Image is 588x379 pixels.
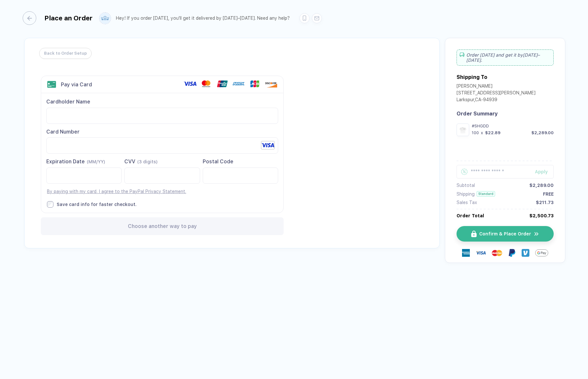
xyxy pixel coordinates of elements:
img: Venmo [522,249,529,257]
div: x [480,130,484,135]
div: $2,289.00 [531,130,554,135]
iframe: Secure Credit Card Frame - Postal Code [208,168,273,183]
div: Cardholder Name [46,98,278,105]
span: Choose another way to pay [128,223,197,229]
button: Apply [527,165,554,179]
div: [STREET_ADDRESS][PERSON_NAME] [457,90,536,97]
div: Card Number [46,128,278,135]
div: Order Total [457,213,484,218]
img: visa [476,248,486,258]
div: [PERSON_NAME] [457,83,536,90]
div: Pay via Card [61,81,92,88]
div: $2,289.00 [529,183,554,188]
button: Back to Order Setup [39,48,92,59]
div: Save card info for faster checkout. [57,201,137,207]
div: Standard [477,191,495,197]
span: Confirm & Place Order [479,231,531,236]
a: By paying with my card, I agree to the PayPal Privacy Statement. [47,189,186,194]
div: Order [DATE] and get it by [DATE]–[DATE] . [457,49,554,66]
div: Place an Order [44,14,93,22]
div: Sales Tax [457,200,477,205]
span: (3 digits) [137,159,158,164]
div: Order Summary [457,111,554,117]
iframe: Secure Credit Card Frame - Cardholder Name [52,108,273,124]
div: #SHGDD [472,124,554,128]
div: $22.89 [485,130,501,135]
div: Expiration Date [46,158,122,165]
img: master-card [492,248,502,258]
div: Hey! If you order [DATE], you'll get it delivered by [DATE]–[DATE]. Need any help? [116,16,290,21]
div: Larkspur , CA - 94939 [457,97,536,104]
img: icon [471,231,477,237]
button: iconConfirm & Place Ordericon [457,226,554,242]
div: Apply [535,169,554,174]
img: Paypal [508,249,516,257]
img: GPay [535,246,548,259]
iframe: Secure Credit Card Frame - Expiration Date [52,168,116,183]
div: FREE [543,191,554,197]
iframe: Secure Credit Card Frame - Credit Card Number [52,138,273,153]
img: 1760479876098njers_nt_front.png [458,125,468,135]
div: CVV [124,158,200,165]
span: Back to Order Setup [44,48,87,59]
iframe: Secure Credit Card Frame - CVV [130,168,194,183]
img: user profile [99,13,111,24]
img: express [462,249,470,257]
div: Shipping To [457,74,487,80]
div: Shipping [457,191,475,197]
div: Subtotal [457,183,475,188]
span: (MM/YY) [87,159,105,164]
img: icon [534,231,539,237]
div: Choose another way to pay [41,217,284,235]
div: 100 [472,130,479,135]
input: Save card info for faster checkout. [47,201,53,208]
div: $211.73 [536,200,554,205]
div: $2,500.73 [529,213,554,218]
div: Postal Code [203,158,278,165]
